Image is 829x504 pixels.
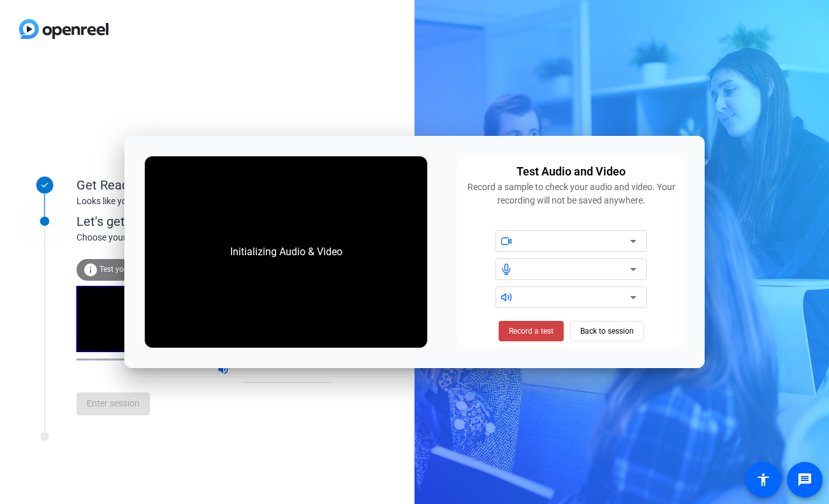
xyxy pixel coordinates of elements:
[570,321,644,341] button: Back to session
[77,175,332,195] div: Get Ready!
[464,181,678,207] div: Record a sample to check your audio and video. Your recording will not be saved anywhere.
[580,319,634,343] span: Back to session
[77,212,358,231] div: Let's get connected.
[517,163,626,181] div: Test Audio and Video
[77,195,332,208] div: Looks like you've been invited to join
[99,265,188,274] span: Test your audio and video
[77,231,358,244] div: Choose your settings
[509,325,554,337] span: Record a test
[797,472,812,487] mat-icon: message
[217,232,355,272] div: Initializing Audio & Video
[217,363,232,378] mat-icon: volume_up
[499,321,564,341] button: Record a test
[756,472,771,487] mat-icon: accessibility
[83,262,98,278] mat-icon: info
